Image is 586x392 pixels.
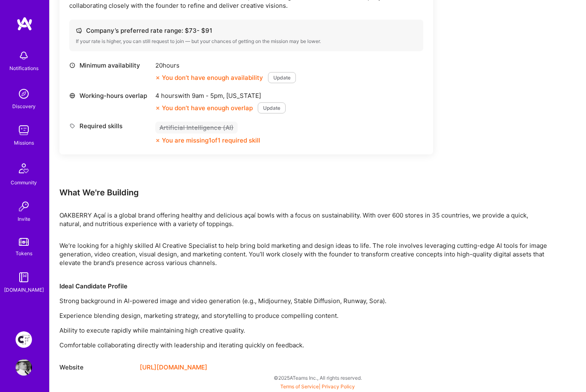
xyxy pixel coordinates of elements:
[322,383,355,390] a: Privacy Policy
[59,326,551,335] p: Ability to execute rapidly while maintaining high creative quality.
[18,215,30,223] div: Invite
[69,123,75,129] i: icon Tag
[11,178,37,187] div: Community
[59,363,133,372] div: Website
[16,86,32,102] img: discovery
[19,238,29,246] img: tokens
[69,62,75,68] i: icon Clock
[140,363,207,372] a: [URL][DOMAIN_NAME]
[69,122,151,130] div: Required skills
[69,61,151,70] div: Minimum availability
[16,122,32,138] img: teamwork
[155,138,160,143] i: icon CloseOrange
[155,122,238,134] div: Artificial Intelligence (AI)
[155,106,160,111] i: icon CloseOrange
[14,138,34,147] div: Missions
[59,282,127,290] strong: Ideal Candidate Profile
[16,269,32,286] img: guide book
[14,159,34,178] img: Community
[268,72,296,83] button: Update
[14,359,34,376] a: User Avatar
[76,38,417,45] div: If your rate is higher, you can still request to join — but your chances of getting on the missio...
[162,136,260,145] div: You are missing 1 of 1 required skill
[59,187,551,198] div: What We're Building
[59,211,551,228] p: OAKBERRY Açaí is a global brand offering healthy and delicious açaí bowls with a focus on sustain...
[49,367,586,388] div: © 2025 ATeams Inc., All rights reserved.
[280,383,319,390] a: Terms of Service
[76,27,82,34] i: icon Cash
[258,102,286,113] button: Update
[16,16,33,31] img: logo
[155,104,253,112] div: You don’t have enough overlap
[4,286,44,294] div: [DOMAIN_NAME]
[16,359,32,376] img: User Avatar
[69,91,151,100] div: Working-hours overlap
[155,73,263,82] div: You don’t have enough availability
[280,383,355,390] span: |
[69,93,75,99] i: icon World
[59,341,551,349] p: Comfortable collaborating directly with leadership and iterating quickly on feedback.
[190,92,226,100] span: 9am - 5pm ,
[59,311,551,320] p: Experience blending design, marketing strategy, and storytelling to produce compelling content.
[59,297,551,305] p: Strong background in AI-powered image and video generation (e.g., Midjourney, Stable Diffusion, R...
[14,331,34,348] a: Creative Fabrica Project Team
[155,75,160,80] i: icon CloseOrange
[12,102,36,111] div: Discovery
[16,249,32,258] div: Tokens
[155,61,296,70] div: 20 hours
[59,241,551,276] p: We’re looking for a highly skilled AI Creative Specialist to help bring bold marketing and design...
[16,331,32,348] img: Creative Fabrica Project Team
[16,198,32,215] img: Invite
[9,64,39,73] div: Notifications
[16,48,32,64] img: bell
[76,26,417,35] div: Company’s preferred rate range: $ 73 - $ 91
[155,91,286,100] div: 4 hours with [US_STATE]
